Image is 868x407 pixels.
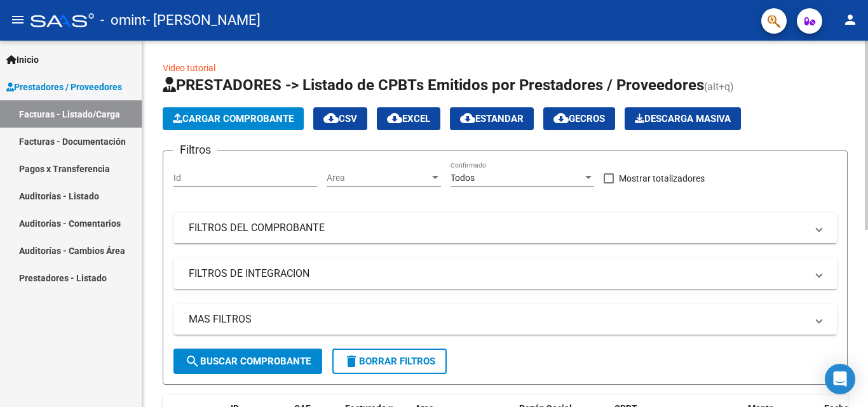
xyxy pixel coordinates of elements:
span: EXCEL [387,113,430,124]
span: Buscar Comprobante [185,356,311,367]
span: CSV [323,113,357,124]
span: Descarga Masiva [635,113,731,124]
button: Cargar Comprobante [163,107,304,130]
mat-panel-title: FILTROS DEL COMPROBANTE [189,221,806,235]
h3: Filtros [173,141,217,159]
button: Estandar [450,107,534,130]
mat-icon: person [843,12,858,27]
button: CSV [313,107,367,130]
button: EXCEL [377,107,440,130]
a: Video tutorial [163,63,215,73]
span: Estandar [460,113,524,124]
span: - omint [100,6,146,34]
span: Gecros [553,113,605,124]
button: Descarga Masiva [625,107,741,130]
span: Inicio [6,53,39,67]
mat-icon: cloud_download [553,110,569,126]
mat-icon: cloud_download [323,110,339,126]
button: Buscar Comprobante [173,349,322,374]
div: Open Intercom Messenger [825,364,855,394]
mat-expansion-panel-header: FILTROS DEL COMPROBANTE [173,213,837,243]
span: Mostrar totalizadores [619,171,705,186]
span: Prestadores / Proveedores [6,80,122,94]
mat-icon: delete [344,354,359,369]
app-download-masive: Descarga masiva de comprobantes (adjuntos) [625,107,741,130]
span: Todos [451,173,475,183]
span: (alt+q) [704,81,734,93]
span: Area [327,173,430,183]
mat-expansion-panel-header: FILTROS DE INTEGRACION [173,258,837,289]
mat-icon: cloud_download [387,110,402,126]
mat-icon: search [185,354,200,369]
mat-expansion-panel-header: MAS FILTROS [173,304,837,335]
span: PRESTADORES -> Listado de CPBTs Emitidos por Prestadores / Proveedores [163,76,704,94]
mat-icon: menu [10,12,25,27]
mat-icon: cloud_download [460,110,475,126]
mat-panel-title: FILTROS DE INTEGRACION [189,267,806,281]
mat-panel-title: MAS FILTROS [189,312,806,326]
span: Cargar Comprobante [173,113,294,124]
button: Borrar Filtros [332,349,447,374]
span: - [PERSON_NAME] [146,6,261,34]
button: Gecros [543,107,615,130]
span: Borrar Filtros [344,356,435,367]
